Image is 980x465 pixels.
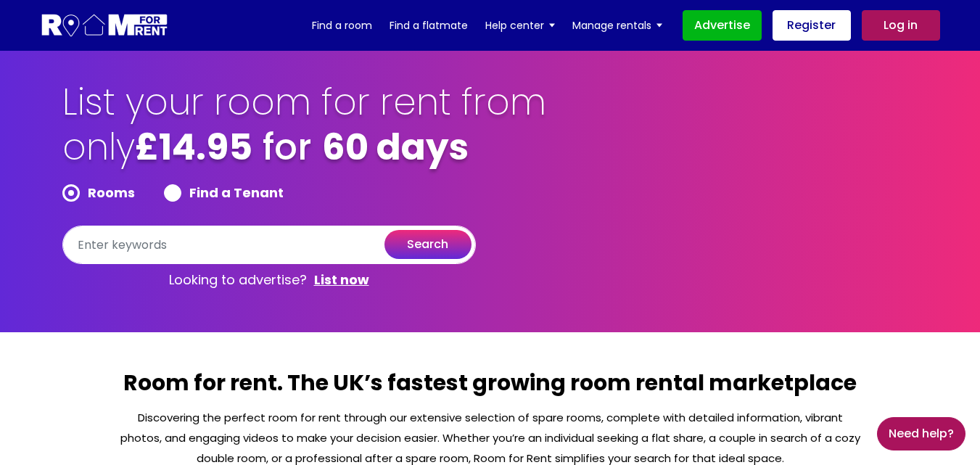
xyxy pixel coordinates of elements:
span: for [263,121,312,173]
b: 60 days [322,121,469,173]
b: £14.95 [135,121,252,173]
h2: Room for rent. The UK’s fastest growing room rental marketplace [119,369,862,408]
p: Looking to advertise? [62,264,476,296]
a: Log in [862,10,940,41]
a: Register [773,10,851,41]
a: Find a room [312,15,372,36]
a: List now [314,271,369,289]
img: Logo for Room for Rent, featuring a welcoming design with a house icon and modern typography [41,12,169,39]
a: Need Help? [877,417,965,450]
a: Help center [485,15,555,36]
a: Manage rentals [572,15,662,36]
h1: List your room for rent from only [62,80,548,184]
label: Find a Tenant [164,184,284,202]
label: Rooms [62,184,135,202]
input: Enter keywords [62,226,476,264]
a: Find a flatmate [390,15,468,36]
a: Advertise [683,10,762,41]
button: search [384,230,472,259]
